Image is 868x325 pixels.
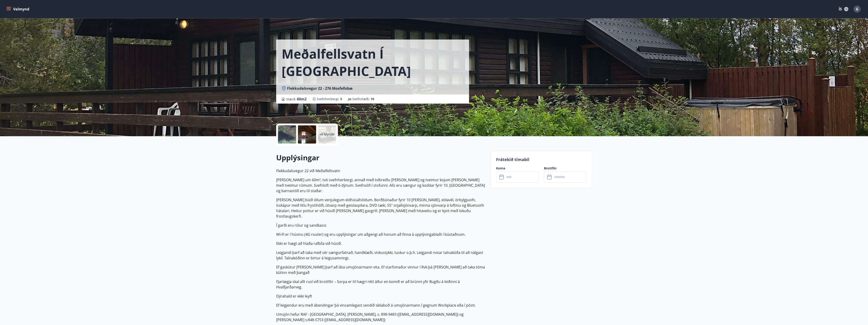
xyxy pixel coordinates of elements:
button: ÍS [836,5,851,13]
p: Frátekið tímabil [496,156,586,162]
p: Dýrahald er ekki leyft [276,293,485,299]
span: G [856,7,858,12]
p: Fjarlægja skal allt rusl við brottför – Sorpa er til hægri rétt áður en komið er að brúnni yfir B... [276,279,485,290]
span: 3 [340,97,342,101]
h2: Upplýsingar [276,153,485,163]
span: Svefnstæði : [352,97,374,101]
label: Brottför [544,166,586,171]
p: Ef gaskútur [PERSON_NAME] þarf að láta umsjónarmann vita. Ef starfsmaður vinnur í Rvk þá [PERSON_... [276,264,485,275]
span: Stærð : [286,96,307,102]
span: 60 m2 [297,97,307,102]
p: [PERSON_NAME] um 60m², tvö svefnherbergi, annað með tvíbreiðu [PERSON_NAME] og tveimur kojum [PER... [276,177,485,194]
p: Leigjandi þarf að taka með sér sængurfatnað, handklæði, viskustykki, tuskur o.þ.h. Leigjandi nota... [276,250,485,261]
label: Koma [496,166,539,171]
span: Svefnherbergi : [317,97,342,101]
h1: Meðalfellsvatn í [GEOGRAPHIC_DATA] [282,45,464,79]
p: Ekki er hægt að hlaða rafbíla við húsið. [276,241,485,246]
p: Flekkudalsvegur 22 við Meðalfellsvatn [276,168,485,174]
p: Ef leigjendur eru með ábendingar þá vinsamlegast sendið skilaboð á umsjónarmann í gegnum Workplac... [276,303,485,308]
p: Í garði eru rólur og sandkassi. [276,223,485,228]
span: Flekkudalsvegur 22 - 276 Mosfellsbæ [287,86,353,91]
button: G [852,4,863,15]
p: [PERSON_NAME] búið öllum venjulegum eldhúsáhöldum. Borðbúnaður fyrir 10 [PERSON_NAME], eldavél, ö... [276,197,485,219]
p: WI-FI er í húsinu (4G router) og eru upplýsingar um aðgengi að honum að finna á upplýsingablaði í... [276,232,485,237]
button: menu [5,5,31,13]
p: +9 Myndir [319,132,335,137]
p: Umsjón hefur RAF - [GEOGRAPHIC_DATA]. [PERSON_NAME], s. 898-9483 ([EMAIL_ADDRESS][DOMAIN_NAME]) o... [276,312,485,323]
span: 10 [371,97,374,101]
